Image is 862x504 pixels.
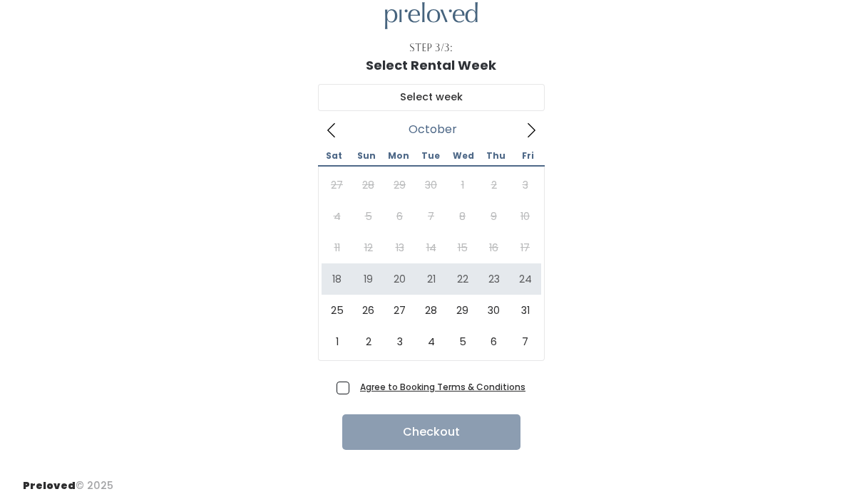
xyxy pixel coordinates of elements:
[322,263,353,295] span: October 18, 2025
[478,326,510,357] span: November 6, 2025
[447,152,479,160] span: Wed
[415,152,447,160] span: Tue
[480,152,512,160] span: Thu
[447,263,478,295] span: October 22, 2025
[384,263,416,295] span: October 20, 2025
[510,295,541,326] span: October 31, 2025
[510,326,541,357] span: November 7, 2025
[322,295,353,326] span: October 25, 2025
[23,467,113,493] div: © 2025
[478,295,510,326] span: October 30, 2025
[322,326,353,357] span: November 1, 2025
[353,326,384,357] span: November 2, 2025
[409,127,457,132] span: October
[350,152,382,160] span: Sun
[318,84,545,111] input: Select week
[366,58,496,73] h1: Select Rental Week
[416,326,447,357] span: November 4, 2025
[447,295,478,326] span: October 29, 2025
[360,381,525,393] a: Agree to Booking Terms & Conditions
[512,152,544,160] span: Fri
[353,263,384,295] span: October 19, 2025
[342,414,520,450] button: Checkout
[384,295,416,326] span: October 27, 2025
[353,295,384,326] span: October 26, 2025
[478,263,510,295] span: October 23, 2025
[416,295,447,326] span: October 28, 2025
[382,152,414,160] span: Mon
[318,152,350,160] span: Sat
[385,2,478,30] img: preloved logo
[416,263,447,295] span: October 21, 2025
[447,326,478,357] span: November 5, 2025
[384,326,416,357] span: November 3, 2025
[23,478,76,493] span: Preloved
[510,263,541,295] span: October 24, 2025
[409,41,453,56] div: Step 3/3:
